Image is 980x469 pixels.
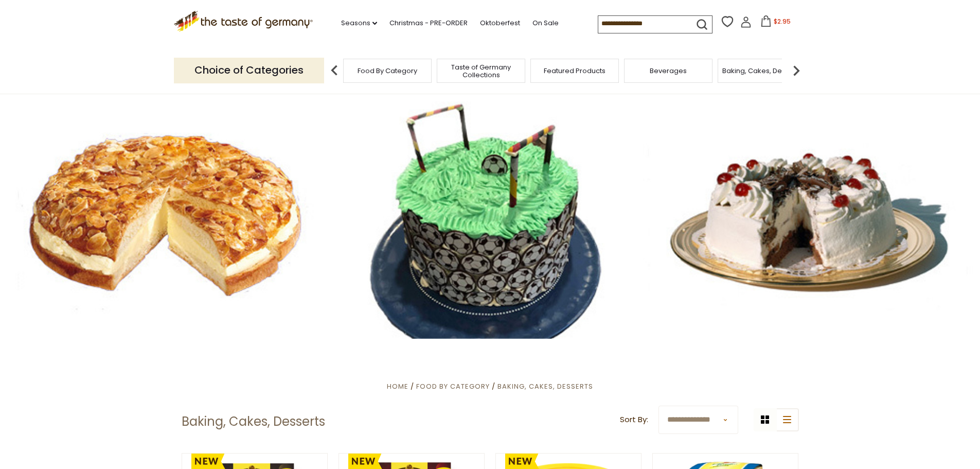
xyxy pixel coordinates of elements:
a: Taste of Germany Collections [440,63,522,79]
h1: Baking, Cakes, Desserts [182,414,325,429]
label: Sort By: [620,413,648,426]
a: Christmas - PRE-ORDER [389,18,468,29]
a: Baking, Cakes, Desserts [722,67,802,75]
a: Beverages [650,67,687,75]
a: On Sale [532,18,559,29]
p: Choice of Categories [174,58,324,83]
a: Oktoberfest [480,18,520,29]
a: Seasons [341,18,377,29]
a: Baking, Cakes, Desserts [497,381,593,391]
a: Home [387,381,408,391]
span: $2.95 [774,17,791,26]
a: Food By Category [358,67,417,75]
button: $2.95 [754,15,797,31]
img: previous arrow [324,60,345,81]
a: Featured Products [544,67,605,75]
a: Food By Category [416,381,490,391]
img: next arrow [786,60,807,81]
